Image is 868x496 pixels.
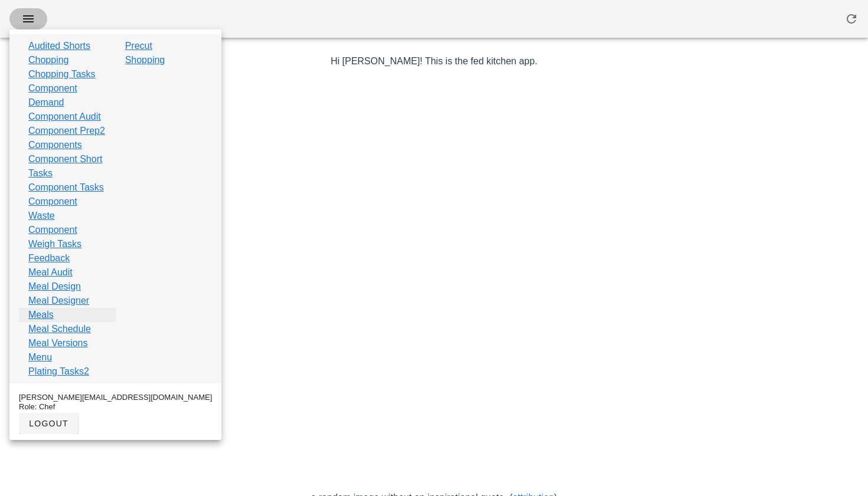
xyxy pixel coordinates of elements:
a: Menu [28,350,52,364]
a: Meal Design [28,280,81,294]
a: Shopping [125,53,165,67]
a: Meal Schedule [28,322,91,336]
a: Components [28,138,82,152]
a: Plating Tasks2 [28,364,89,379]
a: Meals [28,308,54,322]
a: Precut [125,39,152,53]
a: Chopping Tasks [28,67,96,81]
a: Component Tasks [28,180,104,195]
a: Meal Versions [28,336,88,350]
a: Component Waste [28,195,106,223]
p: Hi [PERSON_NAME]! This is the fed kitchen app. [92,54,777,68]
a: Chopping [28,53,69,67]
a: Meal Audit [28,265,73,280]
a: Component Audit [28,110,101,124]
a: Component Weigh Tasks [28,223,106,251]
a: Meal Designer [28,294,89,308]
div: Role: Chef [19,402,212,412]
button: logout [19,413,78,434]
span: logout [28,419,68,428]
a: Component Short Tasks [28,152,106,180]
a: Component Demand [28,81,106,110]
div: [PERSON_NAME][EMAIL_ADDRESS][DOMAIN_NAME] [19,393,212,402]
a: Audited Shorts [28,39,90,53]
a: Component Prep2 [28,124,105,138]
a: Feedback [28,251,70,265]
